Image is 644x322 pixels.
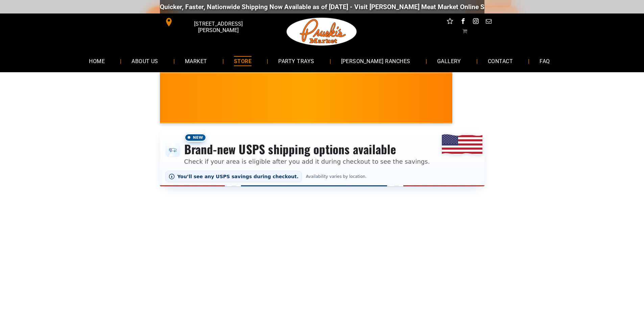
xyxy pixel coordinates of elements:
a: ABOUT US [121,52,168,70]
a: PARTY TRAYS [268,52,324,70]
span: [STREET_ADDRESS][PERSON_NAME] [174,17,262,37]
a: instagram [471,17,480,27]
a: MARKET [175,52,217,70]
span: You’ll see any USPS savings during checkout. [177,174,299,179]
h3: Brand-new USPS shipping options available [184,142,430,157]
span: [PERSON_NAME] MARKET [444,103,576,113]
a: HOME [79,52,115,70]
a: Social network [446,17,454,27]
img: Pruski-s+Market+HQ+Logo2-1920w.png [285,14,358,50]
a: FAQ [529,52,560,70]
span: New [184,133,207,142]
a: [PERSON_NAME] RANCHES [331,52,421,70]
a: email [484,17,493,27]
a: STORE [224,52,262,70]
a: CONTACT [478,52,523,70]
div: Quicker, Faster, Nationwide Shipping Now Available as of [DATE] - Visit [PERSON_NAME] Meat Market... [153,3,563,11]
a: facebook [458,17,467,27]
span: Availability varies by location. [305,174,368,179]
a: [STREET_ADDRESS][PERSON_NAME] [160,17,263,27]
p: Check if your area is eligible after you add it during checkout to see the savings. [184,157,430,166]
a: GALLERY [427,52,471,70]
div: Shipping options announcement [160,129,484,186]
